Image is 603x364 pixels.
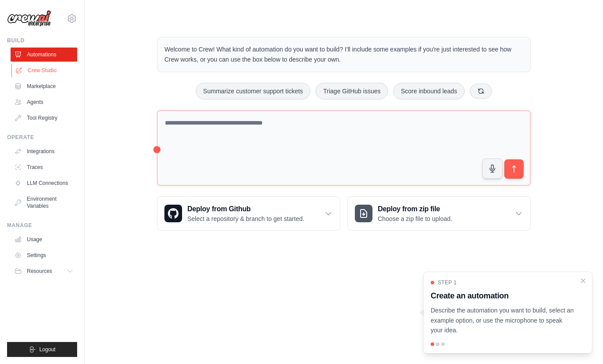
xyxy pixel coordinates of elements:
[27,268,52,275] span: Resources
[559,322,603,364] iframe: Chat Widget
[11,192,77,213] a: Environment Variables
[7,342,77,357] button: Logout
[11,63,78,77] a: Crew Studio
[378,214,452,223] p: Choose a zip file to upload.
[11,48,77,62] a: Automations
[11,79,77,93] a: Marketplace
[11,232,77,246] a: Usage
[11,144,77,158] a: Integrations
[11,176,77,190] a: LLM Connections
[431,290,574,302] h3: Create an automation
[378,204,452,214] h3: Deploy from zip file
[187,204,304,214] h3: Deploy from Github
[187,214,304,223] p: Select a repository & branch to get started.
[7,10,51,27] img: Logo
[316,83,388,99] button: Triage GitHub issues
[7,222,77,229] div: Manage
[11,111,77,125] a: Tool Registry
[11,160,77,174] a: Traces
[164,44,523,65] p: Welcome to Crew! What kind of automation do you want to build? I'll include some examples if you'...
[11,264,77,278] button: Resources
[39,346,56,353] span: Logout
[11,95,77,109] a: Agents
[431,305,574,335] p: Describe the automation you want to build, select an example option, or use the microphone to spe...
[7,134,77,141] div: Operate
[7,37,77,44] div: Build
[580,277,587,284] button: Close walkthrough
[438,279,457,286] span: Step 1
[196,83,310,99] button: Summarize customer support tickets
[393,83,465,99] button: Score inbound leads
[11,248,77,262] a: Settings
